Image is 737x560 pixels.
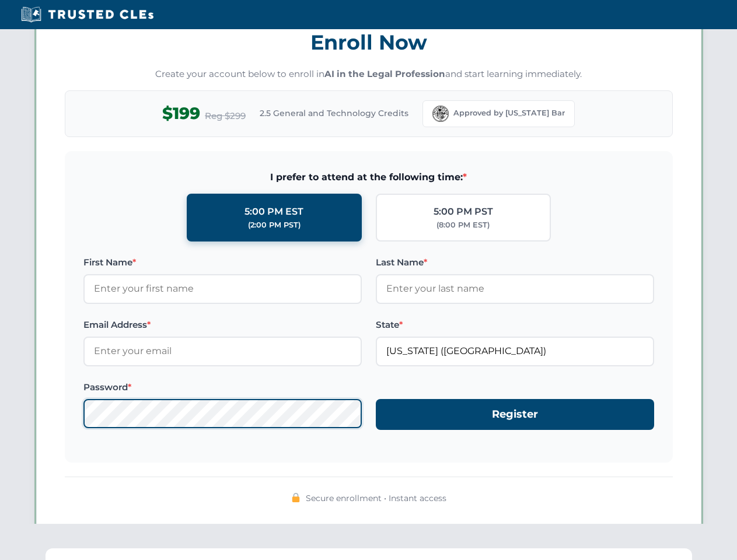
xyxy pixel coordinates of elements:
[376,256,654,269] label: Last Name
[83,318,362,332] label: Email Address
[248,219,301,231] div: (2:00 PM PST)
[83,337,362,366] input: Enter your email
[83,170,654,185] span: I prefer to attend at the following time:
[83,256,362,269] label: First Name
[65,68,673,81] p: Create your account below to enroll in and start learning immediately.
[376,337,654,366] input: Florida (FL)
[83,274,362,303] input: Enter your first name
[291,493,301,502] img: 🔒
[244,204,303,219] div: 5:00 PM EST
[162,100,200,127] span: $199
[453,107,565,119] span: Approved by [US_STATE] Bar
[83,380,362,394] label: Password
[434,204,493,219] div: 5:00 PM PST
[324,68,445,79] strong: AI in the Legal Profession
[306,492,446,505] span: Secure enrollment • Instant access
[436,219,490,231] div: (8:00 PM EST)
[205,109,246,123] span: Reg $299
[432,106,449,122] img: Florida Bar
[376,274,654,303] input: Enter your last name
[18,6,157,23] img: Trusted CLEs
[376,318,654,332] label: State
[376,399,654,430] button: Register
[65,24,673,61] h3: Enroll Now
[260,107,408,120] span: 2.5 General and Technology Credits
